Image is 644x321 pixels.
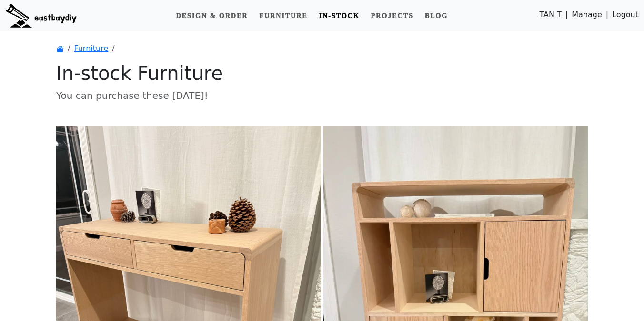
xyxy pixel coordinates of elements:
a: Projects [367,7,417,25]
a: In-stock [315,7,363,25]
span: | [606,9,608,25]
span: | [565,9,568,25]
a: Furniture [74,44,108,53]
a: Furniture [255,7,311,25]
p: You can purchase these [DATE]! [56,88,588,103]
nav: breadcrumb [56,43,588,54]
a: Blog [421,7,452,25]
a: Design & Order [172,7,252,25]
a: TAN T [540,9,562,25]
h1: In-stock Furniture [56,62,588,85]
a: Manage [572,9,602,25]
a: Logout [612,9,638,25]
img: eastbaydiy [6,4,77,28]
